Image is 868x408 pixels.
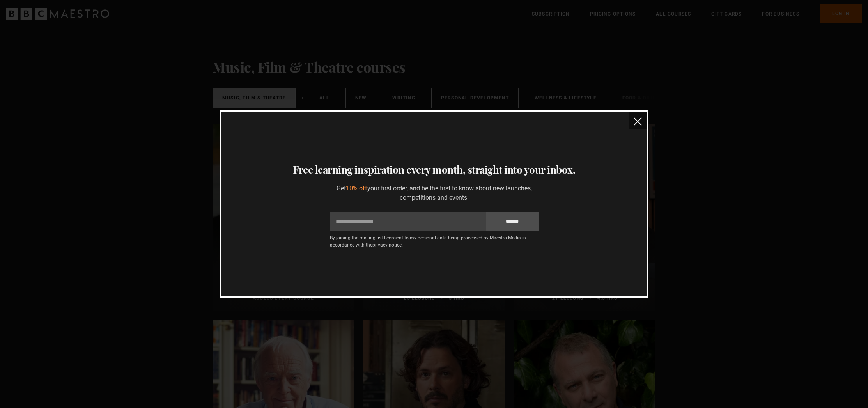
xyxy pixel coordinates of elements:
[231,162,637,177] h3: Free learning inspiration every month, straight into your inbox.
[330,184,539,202] p: Get your first order, and be the first to know about new launches, competitions and events.
[330,234,539,248] p: By joining the mailing list I consent to my personal data being processed by Maestro Media in acc...
[372,242,402,248] a: privacy notice
[346,184,367,192] span: 10% off
[629,112,647,129] button: close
